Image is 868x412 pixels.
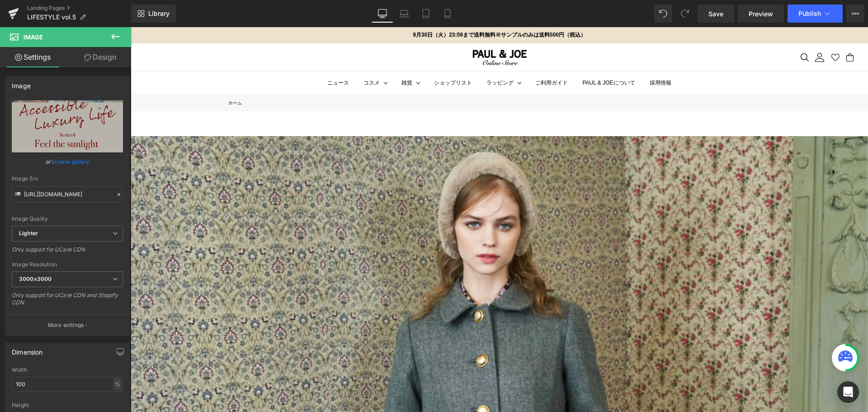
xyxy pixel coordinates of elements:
div: Height [12,402,123,408]
nav: セカンダリナビゲーション [656,26,737,35]
button: More [846,5,864,23]
span: Preview [749,9,773,19]
span: Library [148,9,170,18]
div: Image Src [12,175,123,182]
summary: コスメ [233,52,249,61]
div: Image [12,77,31,90]
a: Preview [738,5,784,23]
a: Laptop [393,5,415,23]
div: Open Intercom Messenger [837,381,859,403]
span: Save [708,9,723,19]
div: or [12,157,123,166]
a: ご利用ガイド [405,52,437,61]
button: Undo [654,5,672,23]
a: ホーム [98,73,111,78]
a: ショップリスト [303,52,341,61]
div: Image Quality [12,216,123,222]
span: Image [24,33,43,41]
div: Only support for UCare CDN [12,246,123,259]
div: Dimension [12,343,43,356]
summary: 雑貨 [271,52,282,61]
b: Lighter [19,230,38,237]
span: Publish [798,10,821,17]
summary: ラッピング [356,52,383,61]
a: Design [67,47,133,67]
a: Browse gallery [51,154,90,170]
a: Mobile [437,5,458,23]
a: ニュース [197,52,218,61]
div: % [113,378,122,390]
a: 採用情報 [519,52,541,61]
a: Tablet [415,5,437,23]
input: auto [12,377,123,392]
span: LIFESTYLE vol.5 [27,14,76,21]
div: Image Resolution [12,261,123,268]
button: Publish [788,5,843,23]
input: Link [12,186,123,202]
a: PAUL & JOEについて [452,52,504,61]
p: 9月30日（火）23:59まで送料無料※サンプルのみは送料500円（税込） [282,4,455,13]
div: Only support for UCare CDN and Shopify CDN [12,292,123,312]
b: 3000x3000 [19,275,52,282]
a: Landing Pages [27,5,131,12]
button: Redo [676,5,694,23]
a: New Library [131,5,176,23]
a: Desktop [372,5,393,23]
div: Width [12,367,123,373]
p: More settings [48,321,84,329]
button: More settings [5,314,129,336]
